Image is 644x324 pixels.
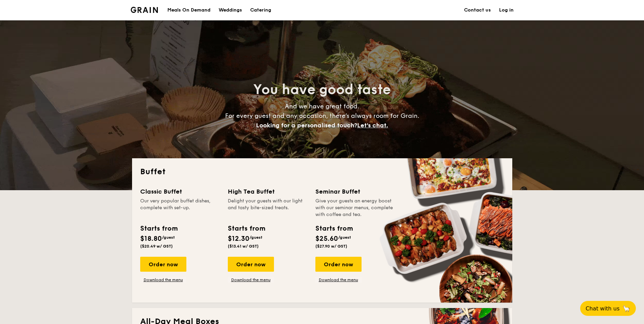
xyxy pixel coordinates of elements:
div: Starts from [315,223,352,234]
div: Order now [315,257,362,272]
span: Chat with us [586,305,620,312]
a: Download the menu [228,277,274,283]
span: You have good taste [253,82,391,98]
span: $12.30 [228,235,250,243]
a: Download the menu [140,277,186,283]
span: ($20.49 w/ GST) [140,244,173,249]
h2: Buffet [140,166,504,177]
span: /guest [338,235,351,240]
div: Our very popular buffet dishes, complete with set-up. [140,198,220,218]
div: Give your guests an energy boost with our seminar menus, complete with coffee and tea. [315,198,395,218]
span: And we have great food. For every guest and any occasion, there’s always room for Grain. [225,103,419,129]
div: Order now [140,257,186,272]
span: $18.80 [140,235,162,243]
span: /guest [162,235,175,240]
span: Let's chat. [357,122,388,129]
div: High Tea Buffet [228,187,307,196]
span: ($27.90 w/ GST) [315,244,347,249]
div: Starts from [228,223,265,234]
button: Chat with us🦙 [580,301,636,316]
a: Download the menu [315,277,362,283]
div: Seminar Buffet [315,187,395,196]
span: Looking for a personalised touch? [256,122,357,129]
span: 🦙 [622,305,630,312]
div: Starts from [140,223,177,234]
img: Grain [131,7,158,13]
a: Logotype [131,7,158,13]
div: Order now [228,257,274,272]
div: Delight your guests with our light and tasty bite-sized treats. [228,198,307,218]
span: /guest [250,235,262,240]
span: ($13.41 w/ GST) [228,244,259,249]
div: Classic Buffet [140,187,220,196]
span: $25.60 [315,235,338,243]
